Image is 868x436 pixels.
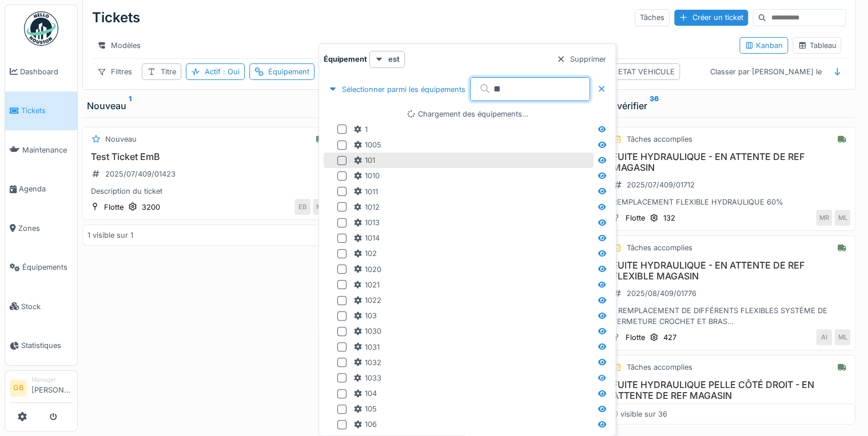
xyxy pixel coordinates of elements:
div: 106 [353,419,377,430]
div: 102 [353,248,377,259]
li: [PERSON_NAME] [31,375,73,400]
span: Statistiques [21,340,73,351]
div: 3200 [142,202,160,213]
div: 105 [353,403,377,414]
h3: FUITE HYDRAULIQUE - EN ATTENTE DE REF MAGASIN [609,151,850,173]
sup: 36 [650,99,659,113]
div: Filtres [92,63,137,80]
div: ML [834,329,850,345]
h3: FUITE HYDRAULIQUE - EN ATTENTE DE REF FLEXIBLE MAGASIN [609,260,850,282]
div: 1012 [353,202,380,213]
div: 1005 [353,139,381,150]
div: 1013 [353,217,380,228]
strong: est [388,54,400,65]
div: Créer un ticket [674,10,748,25]
div: 1030 [353,326,381,337]
div: 1 [353,124,368,135]
div: 103 [353,310,377,321]
div: 1014 [353,233,380,243]
div: 1 visible sur 1 [87,230,133,241]
div: Kanban [744,40,783,51]
div: Tâches accomplies [627,134,692,145]
div: - REMPLACEMENT DE DIFFÉRENTS FLEXIBLES SYSTÈME DE FERMETURE CROCHET ET BRAS - NIVEAU HYDRAULIQUE [609,305,850,327]
div: 1021 [353,279,380,290]
div: REMPLACEMENT FLEXIBLE HYDRAULIQUE 60% [609,197,850,207]
img: Badge_color-CXgf-gQk.svg [24,11,58,46]
div: 20 visible sur 36 [609,409,667,419]
div: Nouveau [87,99,329,113]
div: Flotte [104,202,124,213]
div: ETAT VEHICULE [618,66,675,77]
div: Tâches [635,9,670,26]
div: 1022 [353,295,381,306]
div: Tableau [798,40,836,51]
div: 2025/07/409/01423 [105,169,176,179]
div: Manager [31,375,73,384]
span: Stock [21,301,73,312]
div: 2025/08/409/01776 [627,288,696,299]
div: Flotte [626,213,645,223]
div: 1011 [353,186,378,197]
div: 1033 [353,373,381,383]
span: Dashboard [20,66,73,77]
div: Tickets [92,3,140,33]
div: Tâches accomplies [627,362,692,373]
div: 1010 [353,170,380,181]
div: À vérifier [608,99,851,113]
div: Tâches accomplies [627,242,692,253]
div: 104 [353,388,377,399]
div: Titre [161,66,176,77]
span: Maintenance [22,145,73,155]
div: Flotte [626,332,645,343]
div: Nouveau [105,134,137,145]
h3: FUITE HYDRAULIQUE PELLE CÔTÉ DROIT - EN ATTENTE DE REF MAGASIN [609,379,850,401]
div: Chargement des équipements… [324,109,611,119]
div: 101 [353,155,375,166]
div: AI [816,329,832,345]
h3: Test Ticket EmB [87,151,329,162]
sup: 1 [129,99,132,113]
div: EB [294,199,310,215]
div: Description du ticket [87,186,329,197]
span: Zones [18,223,73,234]
span: Agenda [19,183,73,194]
div: ML [313,199,329,215]
div: Équipement [268,66,309,77]
span: Équipements [22,262,73,273]
div: MR [816,210,832,226]
strong: Équipement [324,54,367,65]
div: 1031 [353,342,380,353]
div: Modèles [92,37,146,54]
div: Sélectionner parmi les équipements [324,82,470,97]
div: 2025/07/409/01712 [627,179,695,190]
li: GB [10,379,27,397]
div: 1032 [353,357,381,368]
span: Tickets [21,105,73,116]
span: : Oui [221,67,240,76]
div: 1020 [353,264,381,275]
div: ML [834,210,850,226]
div: 427 [663,332,676,343]
div: Actif [205,66,240,77]
div: Classer par [PERSON_NAME] le [705,63,826,80]
div: Supprimer [552,51,611,67]
div: 132 [663,213,675,223]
